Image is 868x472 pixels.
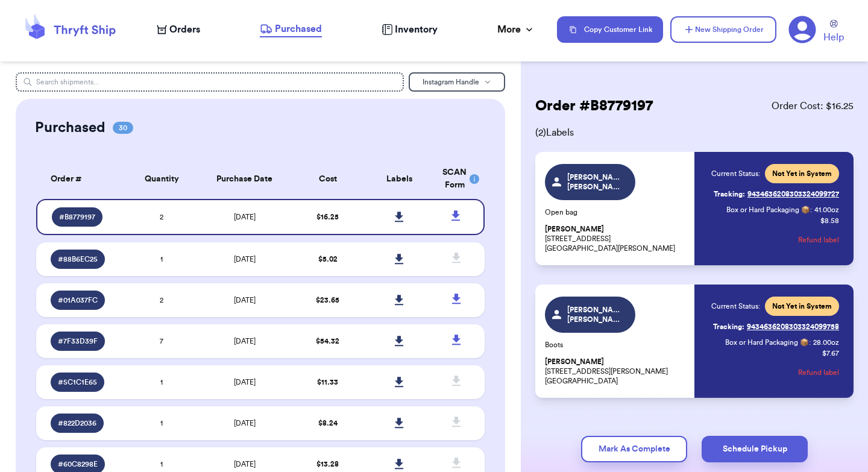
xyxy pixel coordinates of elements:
[810,205,812,215] span: :
[545,225,604,234] span: [PERSON_NAME]
[545,224,687,253] p: [STREET_ADDRESS] [GEOGRAPHIC_DATA][PERSON_NAME]
[316,338,339,345] span: $ 54.32
[160,213,163,221] span: 2
[275,22,322,36] span: Purchased
[58,459,98,469] span: # 60C8298E
[535,96,653,116] h2: Order # B8779197
[316,461,339,468] span: $ 13.28
[823,30,844,45] span: Help
[822,348,839,358] p: $ 7.67
[713,317,839,336] a: Tracking:9434636208303324099758
[36,159,126,199] th: Order #
[545,207,687,217] p: Open bag
[670,16,776,43] button: New Shipping Order
[711,301,760,311] span: Current Status:
[234,297,256,304] span: [DATE]
[382,22,438,37] a: Inventory
[169,22,200,37] span: Orders
[16,72,404,92] input: Search shipments...
[292,159,363,199] th: Cost
[160,297,163,304] span: 2
[423,78,479,86] span: Instagram Handle
[809,338,811,347] span: :
[234,379,256,386] span: [DATE]
[157,22,200,37] a: Orders
[260,22,322,37] a: Purchased
[814,205,839,215] span: 41.00 oz
[160,338,163,345] span: 7
[798,359,839,386] button: Refund label
[820,216,839,225] p: $ 8.58
[545,357,604,367] span: [PERSON_NAME]
[234,420,256,427] span: [DATE]
[702,436,808,462] button: Schedule Pickup
[567,305,624,324] span: [PERSON_NAME].[PERSON_NAME]
[442,166,470,192] div: SCAN Form
[234,461,256,468] span: [DATE]
[557,16,663,43] button: Copy Customer Link
[160,420,163,427] span: 1
[316,213,339,221] span: $ 16.25
[318,420,338,427] span: $ 8.24
[725,339,809,346] span: Box or Hard Packaging 📦
[316,297,339,304] span: $ 23.65
[545,340,687,350] p: Boots
[126,159,198,199] th: Quantity
[317,379,338,386] span: $ 11.33
[726,206,810,213] span: Box or Hard Packaging 📦
[497,22,535,37] div: More
[58,295,98,305] span: # 01A037FC
[711,169,760,178] span: Current Status:
[160,379,163,386] span: 1
[160,256,163,263] span: 1
[59,212,95,222] span: # B8779197
[160,461,163,468] span: 1
[823,20,844,45] a: Help
[772,169,832,178] span: Not Yet in System
[198,159,292,199] th: Purchase Date
[567,172,624,192] span: [PERSON_NAME].[PERSON_NAME]
[535,125,854,140] span: ( 2 ) Labels
[234,213,256,221] span: [DATE]
[234,338,256,345] span: [DATE]
[113,122,133,134] span: 30
[234,256,256,263] span: [DATE]
[798,227,839,253] button: Refund label
[395,22,438,37] span: Inventory
[581,436,687,462] button: Mark As Complete
[713,322,744,332] span: Tracking:
[35,118,105,137] h2: Purchased
[363,159,435,199] th: Labels
[58,377,97,387] span: # 5C1C1E65
[772,301,832,311] span: Not Yet in System
[772,99,854,113] span: Order Cost: $ 16.25
[545,357,687,386] p: [STREET_ADDRESS][PERSON_NAME] [GEOGRAPHIC_DATA]
[813,338,839,347] span: 28.00 oz
[714,189,745,199] span: Tracking:
[58,418,96,428] span: # 822D2036
[714,184,839,204] a: Tracking:9434636208303324099727
[58,254,98,264] span: # 88B6EC25
[318,256,338,263] span: $ 5.02
[58,336,98,346] span: # 7F33D39F
[409,72,505,92] button: Instagram Handle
